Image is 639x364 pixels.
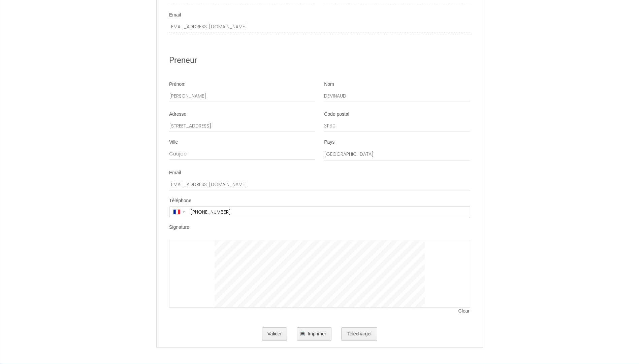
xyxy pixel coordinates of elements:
[169,139,178,146] label: Ville
[182,211,186,213] span: ▼
[458,308,470,315] span: Clear
[169,197,191,204] label: Téléphone
[297,327,331,341] button: Imprimer
[324,139,334,146] label: Pays
[300,331,305,336] img: printer.png
[169,170,181,176] label: Email
[324,111,349,118] label: Code postal
[324,81,334,88] label: Nom
[308,331,326,336] span: Imprimer
[169,81,186,88] label: Prénom
[262,327,287,341] button: Valider
[169,111,186,118] label: Adresse
[169,12,181,19] label: Email
[188,207,470,217] input: +33 6 12 34 56 78
[169,224,189,231] label: Signature
[341,327,377,341] button: Télécharger
[169,54,470,67] h2: Preneur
